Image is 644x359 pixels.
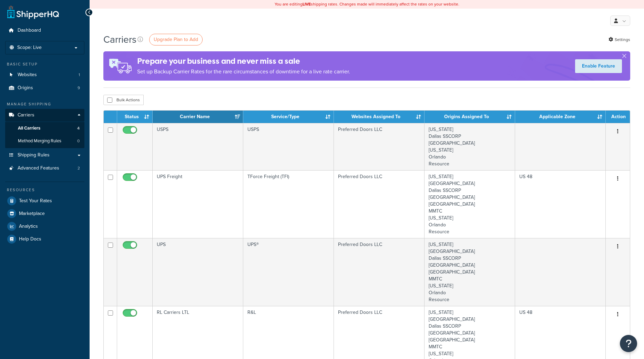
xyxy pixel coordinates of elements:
b: LIVE [303,1,311,7]
th: Status: activate to sort column ascending [117,111,153,123]
a: Method Merging Rules 0 [5,135,84,147]
span: Help Docs [19,236,41,242]
th: Carrier Name: activate to sort column ascending [153,111,243,123]
td: USPS [243,123,334,170]
h4: Prepare your business and never miss a sale [137,55,350,67]
span: Websites [18,72,37,78]
span: Analytics [19,224,38,229]
td: [US_STATE] [GEOGRAPHIC_DATA] Dallas SSCORP [GEOGRAPHIC_DATA] [GEOGRAPHIC_DATA] MMTC [US_STATE] Or... [425,170,515,238]
th: Action [606,111,630,123]
li: Method Merging Rules [5,135,84,147]
a: Carriers [5,109,84,122]
span: Scope: Live [17,45,42,51]
li: Origins [5,82,84,94]
span: 0 [77,138,80,144]
span: Advanced Features [18,165,59,171]
span: Carriers [18,112,34,118]
span: 4 [77,125,80,131]
a: Test Your Rates [5,195,84,207]
a: Advanced Features 2 [5,162,84,175]
span: 1 [79,72,80,78]
a: Origins 9 [5,82,84,94]
button: Bulk Actions [103,95,144,105]
li: Websites [5,69,84,81]
div: Manage Shipping [5,101,84,107]
a: Shipping Rules [5,149,84,162]
span: All Carriers [18,125,40,131]
span: 2 [78,165,80,171]
span: Method Merging Rules [18,138,61,144]
span: 9 [78,85,80,91]
div: Resources [5,187,84,193]
td: TForce Freight (TFI) [243,170,334,238]
li: Advanced Features [5,162,84,175]
td: [US_STATE] Dallas SSCORP [GEOGRAPHIC_DATA] [US_STATE] Orlando Resource [425,123,515,170]
li: All Carriers [5,122,84,135]
th: Origins Assigned To: activate to sort column ascending [425,111,515,123]
li: Carriers [5,109,84,148]
td: Preferred Doors LLC [334,170,425,238]
a: Enable Feature [575,59,622,73]
td: [US_STATE] [GEOGRAPHIC_DATA] Dallas SSCORP [GEOGRAPHIC_DATA] [GEOGRAPHIC_DATA] MMTC [US_STATE] Or... [425,238,515,306]
th: Applicable Zone: activate to sort column ascending [515,111,606,123]
p: Set up Backup Carrier Rates for the rare circumstances of downtime for a live rate carrier. [137,67,350,76]
a: Dashboard [5,24,84,37]
th: Websites Assigned To: activate to sort column ascending [334,111,425,123]
a: Help Docs [5,233,84,245]
td: UPS Freight [153,170,243,238]
td: Preferred Doors LLC [334,123,425,170]
span: Shipping Rules [18,152,50,158]
a: ShipperHQ Home [7,5,59,19]
span: Test Your Rates [19,198,52,204]
span: Dashboard [18,28,41,33]
div: Basic Setup [5,61,84,67]
a: Analytics [5,220,84,233]
a: All Carriers 4 [5,122,84,135]
td: UPS® [243,238,334,306]
button: Open Resource Center [620,335,637,352]
img: ad-rules-rateshop-fe6ec290ccb7230408bd80ed9643f0289d75e0ffd9eb532fc0e269fcd187b520.png [103,51,137,81]
span: Upgrade Plan to Add [154,36,198,43]
h1: Carriers [103,33,136,46]
a: Upgrade Plan to Add [149,34,203,45]
td: USPS [153,123,243,170]
a: Websites 1 [5,69,84,81]
a: Settings [609,35,630,44]
td: Preferred Doors LLC [334,238,425,306]
span: Origins [18,85,33,91]
th: Service/Type: activate to sort column ascending [243,111,334,123]
td: US 48 [515,170,606,238]
td: UPS [153,238,243,306]
a: Marketplace [5,207,84,220]
span: Marketplace [19,211,45,217]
